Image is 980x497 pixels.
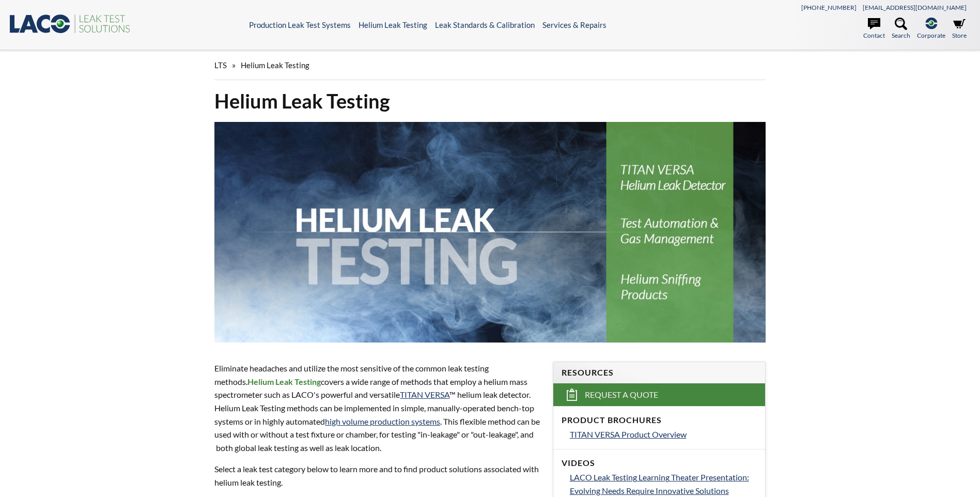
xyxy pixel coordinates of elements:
h4: Resources [562,367,757,378]
a: [PHONE_NUMBER] [801,4,857,11]
span: LTS [214,60,227,70]
a: Production Leak Test Systems [249,20,351,29]
a: Search [892,18,910,40]
h4: Videos [562,458,757,469]
a: [EMAIL_ADDRESS][DOMAIN_NAME] [863,4,967,11]
a: TITAN VERSA Product Overview [570,428,757,441]
a: Contact [863,18,885,40]
h4: Product Brochures [562,415,757,426]
span: Request a Quote [585,390,658,400]
a: TITAN VERSA [400,390,449,399]
p: Select a leak test category below to learn more and to find product solutions associated with hel... [214,462,540,489]
strong: Helium Leak Testing [247,377,321,386]
a: Store [952,18,967,40]
a: Helium Leak Testing [359,20,427,29]
a: high volume production systems [325,416,440,426]
a: LACO Leak Testing Learning Theater Presentation: Evolving Needs Require Innovative Solutions [570,471,757,497]
span: LACO Leak Testing Learning Theater Presentation: Evolving Needs Require Innovative Solutions [570,472,749,495]
img: Helium Leak Testing header [214,122,765,343]
span: Helium Leak Testing [241,60,309,70]
h1: Helium Leak Testing [214,88,765,114]
a: Request a Quote [553,383,765,406]
span: TITAN VERSA Product Overview [570,429,687,439]
a: Services & Repairs [542,20,606,29]
span: Corporate [917,30,945,40]
p: Eliminate headaches and utilize the most sensitive of the common leak testing methods. covers a w... [214,362,540,454]
div: » [214,51,765,80]
a: Leak Standards & Calibration [435,20,535,29]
